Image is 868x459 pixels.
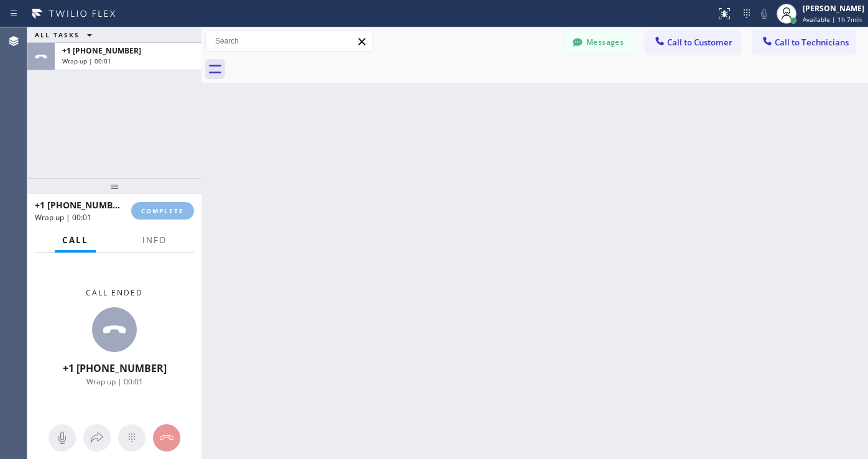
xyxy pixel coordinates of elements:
[667,37,732,48] span: Call to Customer
[153,424,180,452] button: Hang up
[86,287,143,298] span: Call ended
[63,361,167,375] span: +1 [PHONE_NUMBER]
[803,3,864,14] div: [PERSON_NAME]
[775,37,849,48] span: Call to Technicians
[86,376,143,387] span: Wrap up | 00:01
[48,424,76,452] button: Mute
[35,212,91,223] span: Wrap up | 00:01
[645,30,741,54] button: Call to Customer
[753,30,856,54] button: Call to Technicians
[35,199,126,211] span: +1 [PHONE_NUMBER]
[62,45,141,56] span: +1 [PHONE_NUMBER]
[755,5,773,22] button: Mute
[62,234,88,246] span: Call
[206,31,372,51] input: Search
[62,57,111,65] span: Wrap up | 00:01
[83,424,111,452] button: Open directory
[135,228,174,253] button: Info
[565,30,633,54] button: Messages
[142,234,167,246] span: Info
[55,228,96,253] button: Call
[141,206,184,215] span: COMPLETE
[131,202,194,220] button: COMPLETE
[35,30,80,39] span: ALL TASKS
[27,27,104,42] button: ALL TASKS
[803,15,862,24] span: Available | 1h 7min
[118,424,145,452] button: Open dialpad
